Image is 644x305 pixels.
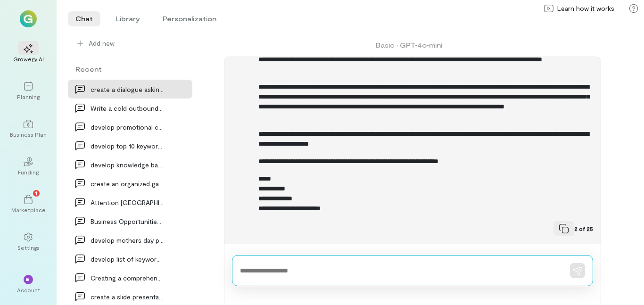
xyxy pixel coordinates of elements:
[18,168,39,176] div: Funding
[68,64,192,74] div: Recent
[11,149,45,183] a: Funding
[574,225,593,232] span: 2 of 25
[11,36,45,70] a: Growegy AI
[11,206,46,214] div: Marketplace
[91,122,164,132] div: develop promotional campaign for cleaning out tra…
[91,235,164,245] div: develop mothers day promotional ad campaign for s…
[35,189,37,197] span: 1
[91,103,164,113] div: Write a cold outbound email to a prospective cust…
[17,286,40,294] div: Account
[91,141,164,151] div: develop top 10 keywords for [DOMAIN_NAME] and th…
[91,160,164,170] div: develop knowledge base brief description for AI c…
[91,198,164,207] div: Attention [GEOGRAPHIC_DATA] and [GEOGRAPHIC_DATA] residents!…
[89,39,115,48] span: Add new
[11,74,45,108] a: Planning
[155,11,224,26] li: Personalization
[91,84,164,94] div: create a dialogue asking for money for services u…
[13,55,44,63] div: Growegy AI
[10,131,47,138] div: Business Plan
[11,187,45,221] a: Marketplace
[91,254,164,264] div: develop list of keywords for box truck services w…
[91,216,164,226] div: Business Opportunities for Drone Operators Makin…
[91,179,164,189] div: create an organized game plan for a playground di…
[108,11,148,26] li: Library
[17,244,40,251] div: Settings
[91,292,164,302] div: create a slide presentation from the following ou…
[68,11,100,26] li: Chat
[557,4,614,13] span: Learn how it works
[11,112,45,146] a: Business Plan
[17,93,40,100] div: Planning
[91,273,164,283] div: Creating a comprehensive SAT study program for a…
[11,225,45,259] a: Settings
